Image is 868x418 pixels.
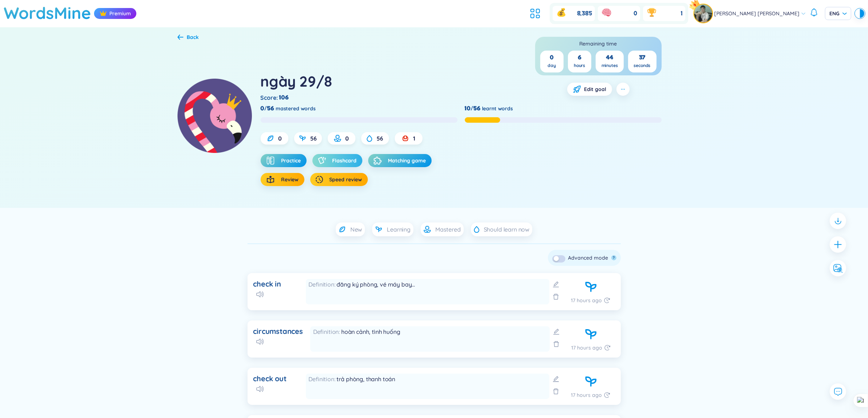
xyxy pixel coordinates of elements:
div: hours [574,62,585,70]
div: Score : [261,94,291,102]
div: Advanced mode [568,254,608,262]
div: minutes [602,62,618,70]
span: Definition [309,281,337,288]
img: avatar [694,4,712,23]
span: Speed review [330,176,362,183]
span: Mastered [435,225,461,233]
button: Review [261,173,304,186]
a: avatarpro [694,4,714,23]
span: 8,385 [577,9,592,17]
div: circumstances [253,326,303,336]
span: New [350,225,362,233]
button: Speed review [310,173,368,186]
a: Back [178,35,199,41]
span: learnt words [482,104,513,113]
button: Flashcard [312,154,362,167]
span: Flashcard [332,157,357,164]
div: Premium [94,8,136,19]
div: seconds [634,62,651,70]
span: hoàn cảnh, tình huống [341,328,400,335]
span: Should learn now [484,225,529,233]
span: Edit goal [584,86,607,93]
div: check in [253,279,281,289]
button: Matching game [368,154,432,167]
span: 17 hours ago [571,344,602,352]
div: check out [253,374,287,384]
span: 1 [681,9,682,17]
span: Definition [309,375,337,383]
span: 56 [377,134,383,142]
span: trả phòng, thanh toán [337,375,396,383]
span: đăng ký phòng, vé máy bay… [337,281,415,288]
span: plus [833,240,842,249]
span: 56 [311,134,317,142]
div: 10/56 [465,104,480,113]
button: ? [611,255,616,260]
button: Edit goal [567,83,612,96]
div: day [548,62,556,70]
span: 0 [279,134,282,142]
div: 37 [639,54,646,62]
img: crown icon [100,10,107,17]
span: 17 hours ago [571,391,602,399]
div: ngày 29/8 [261,71,332,91]
span: Learning [387,225,410,233]
div: 0 [550,54,554,62]
div: Remaining time [538,40,659,48]
span: 17 hours ago [571,296,602,304]
button: Practice [261,154,307,167]
div: 44 [606,54,613,62]
span: Review [281,176,299,183]
span: 1 [413,134,416,142]
span: Practice [281,157,301,164]
span: ENG [829,10,847,17]
span: 0 [346,134,349,142]
span: Matching game [388,157,426,164]
div: 0/56 [261,104,274,113]
div: Back [187,33,199,41]
span: [PERSON_NAME] [PERSON_NAME] [714,9,799,17]
span: Definition [313,328,341,335]
span: mastered words [276,104,316,113]
div: 6 [578,54,581,62]
span: 0 [634,9,637,17]
span: 106 [279,94,289,102]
